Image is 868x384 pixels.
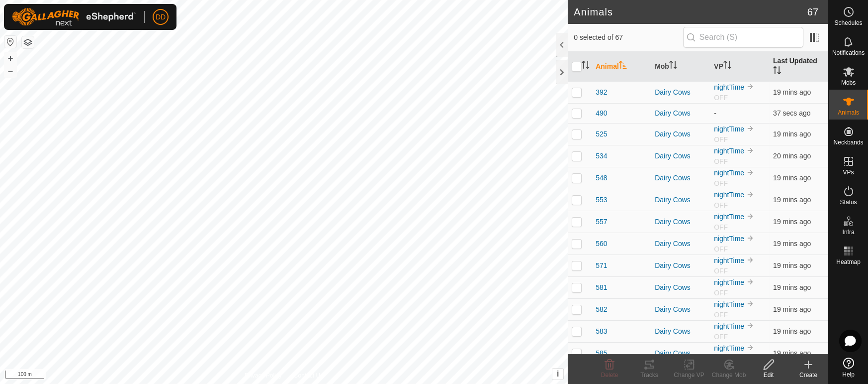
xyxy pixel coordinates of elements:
span: 13 Aug 2025, 5:01 am [773,327,811,335]
span: 67 [807,4,818,19]
img: to [746,146,754,154]
th: Last Updated [769,52,828,82]
span: 13 Aug 2025, 5:01 am [773,218,811,226]
th: Mob [651,52,710,82]
div: Dairy Cows [655,129,706,139]
span: 13 Aug 2025, 5:01 am [773,130,811,138]
input: Search (S) [683,27,803,48]
span: 553 [596,195,607,205]
div: Create [788,371,828,380]
div: Dairy Cows [655,108,706,119]
a: nightTime [714,278,744,286]
a: nightTime [714,213,744,221]
span: 13 Aug 2025, 5:21 am [773,109,811,117]
a: nightTime [714,191,744,199]
span: 13 Aug 2025, 5:02 am [773,261,811,269]
p-sorticon: Activate to sort [669,62,677,70]
div: Change Mob [709,371,749,380]
p-sorticon: Activate to sort [619,62,627,70]
span: 13 Aug 2025, 5:02 am [773,240,811,248]
a: Contact Us [294,371,323,380]
div: Dairy Cows [655,87,706,98]
div: Dairy Cows [655,282,706,293]
span: i [557,370,559,378]
img: to [746,256,754,264]
a: nightTime [714,235,744,243]
span: 525 [596,129,607,139]
span: Mobs [841,80,856,86]
span: Infra [842,229,854,235]
a: nightTime [714,256,744,264]
button: – [4,65,16,77]
h2: Animals [574,6,807,18]
app-display-virtual-paddock-transition: - [714,109,716,117]
a: nightTime [714,322,744,330]
span: OFF [714,223,728,231]
button: i [552,369,563,380]
img: Gallagher Logo [12,8,136,26]
p-sorticon: Activate to sort [723,62,731,70]
a: nightTime [714,300,744,308]
div: Edit [749,371,788,380]
div: Dairy Cows [655,239,706,249]
span: 557 [596,217,607,227]
span: Schedules [834,20,862,26]
th: VP [710,52,769,82]
img: to [746,344,754,352]
span: 13 Aug 2025, 5:01 am [773,174,811,182]
a: nightTime [714,125,744,133]
p-sorticon: Activate to sort [773,68,781,76]
span: 13 Aug 2025, 5:02 am [773,88,811,96]
a: Help [829,354,868,382]
div: Dairy Cows [655,304,706,315]
span: 571 [596,260,607,271]
span: 13 Aug 2025, 5:01 am [773,152,811,160]
a: nightTime [714,344,744,352]
div: Dairy Cows [655,173,706,183]
span: OFF [714,179,728,187]
img: to [746,83,754,91]
span: 548 [596,173,607,183]
span: 392 [596,87,607,98]
span: Heatmap [836,259,861,265]
span: OFF [714,289,728,297]
img: to [746,168,754,176]
div: Change VP [669,371,709,380]
span: Notifications [832,50,865,56]
span: OFF [714,333,728,341]
button: + [4,52,16,64]
a: Privacy Policy [245,371,282,380]
button: Reset Map [4,36,16,48]
span: OFF [714,245,728,253]
img: to [746,212,754,220]
span: Status [840,199,857,205]
img: to [746,234,754,242]
span: 13 Aug 2025, 5:02 am [773,305,811,313]
span: Delete [601,372,618,379]
span: 13 Aug 2025, 5:01 am [773,196,811,204]
span: 534 [596,151,607,161]
div: Dairy Cows [655,195,706,205]
span: 582 [596,304,607,315]
img: to [746,190,754,198]
img: to [746,125,754,132]
span: 13 Aug 2025, 5:02 am [773,283,811,291]
span: 13 Aug 2025, 5:02 am [773,349,811,357]
div: Dairy Cows [655,260,706,271]
span: 583 [596,326,607,337]
th: Animal [592,52,651,82]
div: Dairy Cows [655,348,706,359]
a: nightTime [714,147,744,155]
span: Neckbands [833,139,863,145]
span: 581 [596,282,607,293]
img: to [746,322,754,330]
a: nightTime [714,169,744,177]
div: Dairy Cows [655,326,706,337]
img: to [746,300,754,308]
div: Dairy Cows [655,151,706,161]
span: DD [156,12,166,22]
span: OFF [714,267,728,275]
span: 585 [596,348,607,359]
span: OFF [714,135,728,143]
span: 490 [596,108,607,119]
